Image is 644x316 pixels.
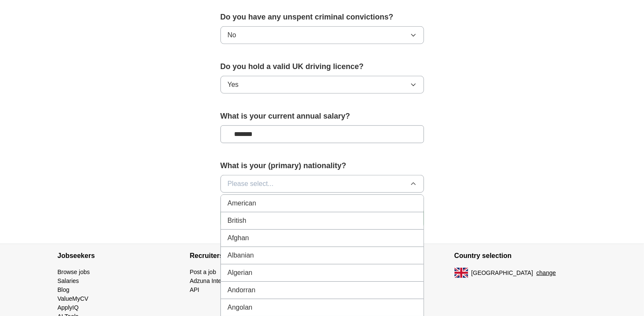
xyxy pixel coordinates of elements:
[220,61,424,72] label: Do you hold a valid UK driving licence?
[536,269,556,277] button: change
[228,268,253,278] span: Algerian
[220,76,424,94] button: Yes
[228,198,256,208] span: American
[228,179,274,189] span: Please select...
[58,286,70,293] a: Blog
[220,175,424,193] button: Please select...
[220,160,424,172] label: What is your (primary) nationality?
[454,244,587,268] h4: Country selection
[228,302,253,313] span: Angolan
[228,80,239,90] span: Yes
[228,250,254,261] span: Albanian
[58,269,90,275] a: Browse jobs
[471,269,533,277] span: [GEOGRAPHIC_DATA]
[190,277,242,284] a: Adzuna Intelligence
[220,111,424,122] label: What is your current annual salary?
[454,268,468,278] img: UK flag
[228,233,249,243] span: Afghan
[58,277,79,284] a: Salaries
[58,295,89,302] a: ValueMyCV
[190,269,216,275] a: Post a job
[228,285,256,295] span: Andorran
[220,26,424,44] button: No
[220,11,424,23] label: Do you have any unspent criminal convictions?
[190,286,200,293] a: API
[58,304,79,311] a: ApplyIQ
[228,216,246,226] span: British
[228,30,236,40] span: No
